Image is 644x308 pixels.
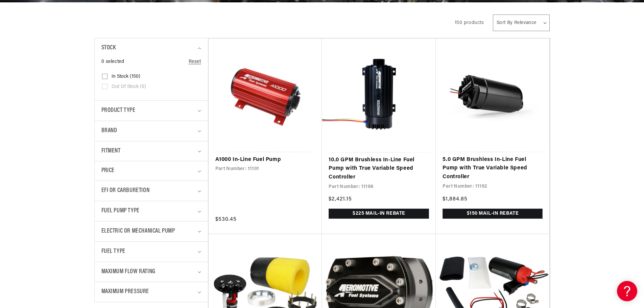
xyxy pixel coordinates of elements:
span: Out of stock (0) [112,84,146,90]
span: Fuel Pump Type [101,206,140,216]
summary: Maximum Flow Rating (0 selected) [101,262,201,282]
span: EFI or Carburetion [101,186,150,196]
span: In stock (150) [112,74,140,80]
summary: Stock (0 selected) [101,38,201,58]
summary: Electric or Mechanical Pump (0 selected) [101,221,201,241]
span: 0 selected [101,58,124,66]
summary: Fuel Type (0 selected) [101,242,201,262]
a: Reset [189,58,201,66]
a: A1000 In-Line Fuel Pump [215,156,315,164]
a: 5.0 GPM Brushless In-Line Fuel Pump with True Variable Speed Controller [443,156,543,182]
span: 150 products [455,20,484,25]
span: Electric or Mechanical Pump [101,227,175,236]
span: Fitment [101,146,121,156]
summary: Fitment (0 selected) [101,141,201,161]
summary: Fuel Pump Type (0 selected) [101,201,201,221]
span: Product type [101,106,136,116]
summary: Maximum Pressure (0 selected) [101,282,201,302]
summary: Brand (0 selected) [101,121,201,141]
summary: Price [101,161,201,181]
span: Price [101,166,115,175]
summary: Product type (0 selected) [101,101,201,121]
span: Maximum Flow Rating [101,267,156,277]
span: Brand [101,126,117,136]
span: Maximum Pressure [101,287,149,297]
summary: EFI or Carburetion (0 selected) [101,181,201,201]
a: 10.0 GPM Brushless In-Line Fuel Pump with True Variable Speed Controller [329,156,429,182]
span: Fuel Type [101,247,125,257]
span: Stock [101,43,116,53]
